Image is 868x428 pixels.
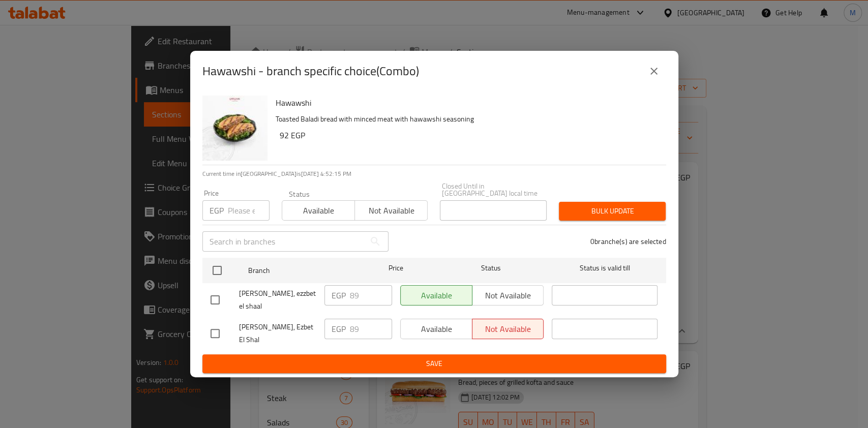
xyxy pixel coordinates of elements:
[202,96,267,161] img: Hawawshi
[276,113,658,126] p: Toasted Baladi bread with minced meat with hawawshi seasoning
[359,203,424,218] span: Not available
[211,357,658,370] span: Save
[280,128,658,142] h6: 92 EGP
[332,289,346,301] p: EGP
[228,200,270,221] input: Please enter price
[239,321,316,346] span: [PERSON_NAME], Ezbet El Shal
[202,231,365,252] input: Search in branches
[282,200,355,221] button: Available
[559,202,666,221] button: Bulk update
[362,262,430,274] span: Price
[354,200,428,221] button: Not available
[350,319,392,339] input: Please enter price
[552,262,657,274] span: Status is valid till
[286,203,351,218] span: Available
[239,287,316,313] span: [PERSON_NAME], ezzbet el shaal
[202,354,666,373] button: Save
[248,264,354,277] span: Branch
[438,262,544,274] span: Status
[567,205,657,218] span: Bulk update
[332,323,346,335] p: EGP
[209,204,224,217] p: EGP
[642,59,666,83] button: close
[350,285,392,305] input: Please enter price
[202,63,419,79] h2: Hawawshi - branch specific choice(Combo)
[276,96,658,110] h6: Hawawshi
[590,236,666,247] p: 0 branche(s) are selected
[202,169,666,178] p: Current time in [GEOGRAPHIC_DATA] is [DATE] 4:52:15 PM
